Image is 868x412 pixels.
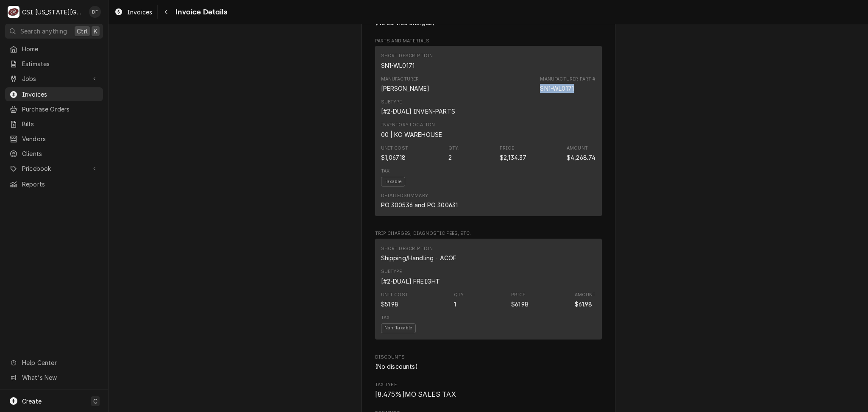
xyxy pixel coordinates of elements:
[22,398,42,405] span: Create
[5,24,103,39] button: Search anythingCtrlK
[567,153,595,162] div: Amount
[93,397,97,406] span: C
[381,153,406,162] div: Cost
[89,6,101,18] div: David Fannin's Avatar
[540,76,595,93] div: Part Number
[381,76,430,93] div: Manufacturer
[159,5,173,19] button: Navigate back
[375,390,456,398] span: [ 8.475 %] MO SALES TAX
[5,42,103,56] a: Home
[375,230,602,343] div: Trip Charges, Diagnostic Fees, etc.
[22,74,86,83] span: Jobs
[94,27,97,36] span: K
[20,27,67,36] span: Search anything
[381,99,455,116] div: Subtype
[381,122,435,128] div: Inventory Location
[454,292,465,309] div: Quantity
[381,61,415,70] div: Short Description
[22,59,99,68] span: Estimates
[22,120,99,128] span: Bills
[22,164,86,173] span: Pricebook
[500,153,526,162] div: Price
[375,38,602,220] div: Parts and Materials
[567,145,595,162] div: Amount
[173,6,227,18] span: Invoice Details
[127,8,152,17] span: Invoices
[5,87,103,101] a: Invoices
[375,381,602,400] div: Tax Type
[575,292,596,309] div: Amount
[381,53,433,59] div: Short Description
[540,76,595,83] div: Manufacturer Part #
[375,46,602,216] div: Line Item
[22,180,99,189] span: Reports
[381,300,399,309] div: Cost
[511,292,529,309] div: Price
[381,99,402,106] div: Subtype
[381,130,442,139] div: Inventory Location
[381,145,408,152] div: Unit Cost
[511,292,526,298] div: Price
[381,277,440,286] div: Subtype
[5,132,103,146] a: Vendors
[5,161,103,175] a: Go to Pricebook
[381,177,405,187] span: Taxable
[22,8,84,17] div: CSI [US_STATE][GEOGRAPHIC_DATA]
[381,76,419,83] div: Manufacturer
[381,53,433,70] div: Short Description
[381,84,430,93] div: Manufacturer
[5,370,103,384] a: Go to What's New
[381,200,458,209] div: PO 300536 and PO 300631
[375,46,602,220] div: Parts and Materials List
[381,268,440,285] div: Subtype
[22,45,99,53] span: Home
[381,168,389,175] div: Tax
[5,147,103,161] a: Clients
[5,177,103,191] a: Reports
[111,5,156,19] a: Invoices
[448,153,452,162] div: Quantity
[381,122,442,139] div: Inventory Location
[8,6,19,18] div: C
[22,149,99,158] span: Clients
[454,300,456,309] div: Quantity
[454,292,465,298] div: Qty.
[5,102,103,116] a: Purchase Orders
[89,6,101,18] div: DF
[22,373,98,382] span: What's New
[375,390,602,400] span: Tax Type
[375,354,602,361] span: Discounts
[22,134,99,143] span: Vendors
[5,356,103,370] a: Go to Help Center
[500,145,514,152] div: Price
[8,6,19,18] div: CSI Kansas City's Avatar
[5,117,103,131] a: Bills
[540,84,574,93] div: Part Number
[381,268,402,275] div: Subtype
[575,300,593,309] div: Amount
[381,292,408,309] div: Cost
[567,145,588,152] div: Amount
[575,292,596,298] div: Amount
[381,315,389,321] div: Tax
[375,38,602,45] span: Parts and Materials
[511,300,529,309] div: Price
[5,57,103,71] a: Estimates
[448,145,460,162] div: Quantity
[381,245,433,252] div: Short Description
[448,145,460,152] div: Qty.
[381,107,455,116] div: Subtype
[500,145,526,162] div: Price
[22,90,99,99] span: Invoices
[77,27,88,36] span: Ctrl
[381,145,408,162] div: Cost
[381,192,428,199] div: Detailed Summary
[381,292,408,298] div: Unit Cost
[5,72,103,86] a: Go to Jobs
[375,362,602,371] div: Discounts List
[375,230,602,237] span: Trip Charges, Diagnostic Fees, etc.
[381,245,457,262] div: Short Description
[22,358,98,367] span: Help Center
[375,239,602,343] div: Trip Charges, Diagnostic Fees, etc. List
[375,381,602,388] span: Tax Type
